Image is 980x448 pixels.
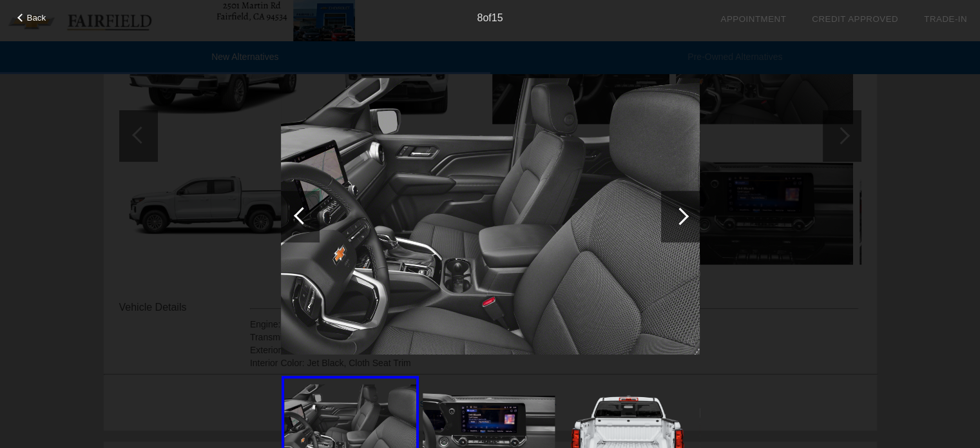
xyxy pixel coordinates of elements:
[812,14,898,24] a: Credit Approved
[492,12,503,23] span: 15
[924,14,967,24] a: Trade-In
[720,14,786,24] a: Appointment
[477,12,483,23] span: 8
[27,13,46,23] span: Back
[281,59,700,374] img: 2026cht351987814_1280_13.png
